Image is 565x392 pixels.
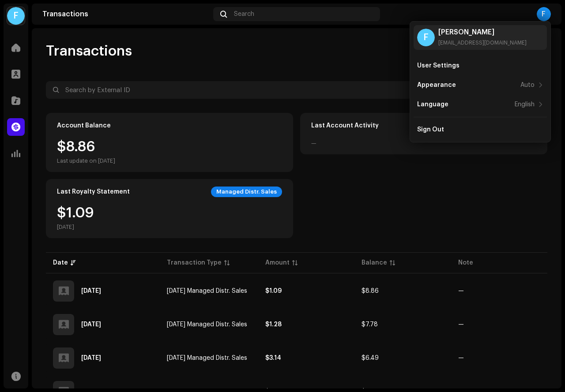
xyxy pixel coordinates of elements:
[46,81,444,99] input: Search by External ID
[211,187,282,197] div: Managed Distr. Sales
[265,321,282,328] strong: $1.28
[167,355,247,361] span: Jul 2025 Managed Distr. Sales
[81,355,101,361] div: Jul 29, 2025
[167,288,247,294] span: Sep 2025 Managed Distr. Sales
[311,140,316,147] div: —
[458,288,464,294] re-a-table-badge: —
[167,321,247,328] span: Aug 2025 Managed Distr. Sales
[414,121,547,138] re-m-nav-item: Sign Out
[417,29,435,46] div: F
[458,355,464,361] re-a-table-badge: —
[234,11,254,18] span: Search
[81,321,101,328] div: Aug 26, 2025
[362,321,378,328] span: $7.78
[515,101,535,108] div: English
[53,258,68,267] div: Date
[57,188,130,195] div: Last Royalty Statement
[311,122,379,129] div: Last Account Activity
[167,258,222,267] div: Transaction Type
[265,355,281,361] strong: $3.14
[438,29,527,36] div: [PERSON_NAME]
[417,62,460,69] div: User Settings
[414,96,547,113] re-m-nav-item: Language
[414,57,547,75] re-m-nav-item: User Settings
[417,126,444,133] div: Sign Out
[520,82,535,89] div: Auto
[46,42,132,60] span: Transactions
[362,355,379,361] span: $6.49
[362,288,379,294] span: $8.86
[414,76,547,94] re-m-nav-item: Appearance
[7,7,25,25] div: F
[81,288,101,294] div: Sep 26, 2025
[417,101,448,108] div: Language
[42,11,210,18] div: Transactions
[265,258,290,267] div: Amount
[417,82,456,89] div: Appearance
[57,224,94,231] div: [DATE]
[57,122,111,129] div: Account Balance
[537,7,551,21] div: F
[265,288,282,294] strong: $1.09
[57,157,115,164] div: Last update on [DATE]
[362,258,387,267] div: Balance
[438,39,527,46] div: [EMAIL_ADDRESS][DOMAIN_NAME]
[458,321,464,328] re-a-table-badge: —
